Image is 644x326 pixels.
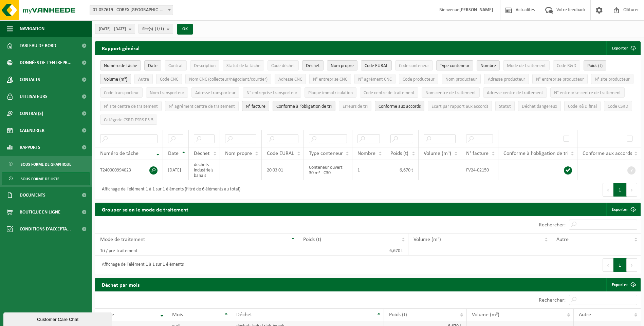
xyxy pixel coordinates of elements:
span: Mois [172,312,183,318]
label: Rechercher: [539,222,566,228]
button: Code CSRDCode CSRD: Activate to sort [604,101,632,111]
button: Code déchetCode déchet: Activate to sort [268,60,299,70]
span: Code EURAL [365,63,388,68]
span: Autre [556,237,569,242]
button: Conforme à l’obligation de tri : Activate to sort [273,101,335,111]
span: Code déchet [271,63,295,68]
button: Exporter [606,41,640,55]
span: Conforme à l’obligation de tri [276,104,332,109]
span: Données de l'entrepr... [20,54,72,71]
span: Type conteneur [440,63,470,68]
span: Calendrier [20,122,44,139]
a: Sous forme de graphique [2,158,90,170]
span: Code CSRD [608,104,628,109]
h2: Rapport général [95,41,146,55]
span: Déchet dangereux [522,104,557,109]
span: Contacts [20,71,40,88]
td: 20 03 01 [262,160,304,180]
span: Contrat [168,63,183,68]
button: Nom producteurNom producteur: Activate to sort [442,74,481,84]
button: Next [627,183,637,197]
span: Code CNC [160,77,178,82]
button: N° agrément centre de traitementN° agrément centre de traitement: Activate to sort [165,101,239,111]
span: Volume (m³) [104,77,127,82]
button: Écart par rapport aux accordsÉcart par rapport aux accords: Activate to sort [428,101,492,111]
span: Déchet [236,312,252,318]
span: Code R&D [557,63,576,68]
td: Conteneur ouvert 30 m³ - C30 [304,160,352,180]
span: Autre [579,312,591,318]
button: Adresse centre de traitementAdresse centre de traitement: Activate to sort [483,87,547,98]
span: Nom producteur [445,77,477,82]
span: Code conteneur [399,63,429,68]
span: Poids (t) [390,151,408,156]
span: Adresse centre de traitement [487,90,543,96]
span: N° entreprise producteur [536,77,584,82]
span: Conforme aux accords [379,104,421,109]
span: Poids (t) [389,312,407,318]
button: Code R&DCode R&amp;D: Activate to sort [553,60,580,70]
strong: [PERSON_NAME] [459,7,493,13]
div: Affichage de l'élément 1 à 1 sur 1 éléments [98,259,184,271]
button: Numéro de tâcheNuméro de tâche: Activate to remove sorting [100,60,141,70]
span: N° site producteur [595,77,630,82]
iframe: chat widget [3,311,113,326]
span: Catégorie CSRD ESRS E5-5 [104,118,153,123]
span: Volume (m³) [424,151,451,156]
span: N° entreprise centre de traitement [554,90,621,96]
button: DateDate: Activate to sort [144,60,161,70]
span: Numéro de tâche [100,151,139,156]
span: Autre [138,77,149,82]
button: Nom propreNom propre: Activate to sort [327,60,357,70]
button: [DATE] - [DATE] [95,24,135,34]
td: 1 [352,160,386,180]
button: 1 [613,183,627,197]
span: Conforme aux accords [583,151,632,156]
span: N° entreprise transporteur [246,90,297,96]
span: [DATE] - [DATE] [99,24,126,34]
button: 1 [613,258,627,272]
span: N° site centre de traitement [104,104,158,109]
button: Previous [603,258,613,272]
span: Nom propre [331,63,354,68]
button: Conforme aux accords : Activate to sort [375,101,424,111]
button: Nom CNC (collecteur/négociant/courtier)Nom CNC (collecteur/négociant/courtier): Activate to sort [185,74,271,84]
span: Conditions d'accepta... [20,221,71,238]
span: Date [148,63,158,68]
a: Exporter [606,278,640,291]
button: Catégorie CSRD ESRS E5-5Catégorie CSRD ESRS E5-5: Activate to sort [100,115,157,125]
button: Poids (t)Poids (t): Activate to sort [584,60,606,70]
button: N° entreprise centre de traitementN° entreprise centre de traitement: Activate to sort [550,87,625,98]
button: Nom transporteurNom transporteur: Activate to sort [146,87,188,98]
button: NombreNombre: Activate to sort [477,60,500,70]
span: Description [194,63,216,68]
button: Type conteneurType conteneur: Activate to sort [436,60,473,70]
td: déchets industriels banals [189,160,220,180]
label: Rechercher: [539,298,566,303]
span: Tableau de bord [20,37,56,54]
button: Nom centre de traitementNom centre de traitement: Activate to sort [422,87,480,98]
span: Déchet [194,151,209,156]
span: Code producteur [403,77,435,82]
span: Sous forme de graphique [21,158,71,171]
span: Contrat(s) [20,105,43,122]
span: 01-057619 - COREX FRANCE - LEERS [90,5,173,15]
td: 6,670 t [298,246,408,256]
button: N° site centre de traitementN° site centre de traitement: Activate to sort [100,101,162,111]
span: Plaque immatriculation [308,90,353,96]
button: Plaque immatriculationPlaque immatriculation: Activate to sort [305,87,356,98]
span: Navigation [20,20,44,37]
span: Nombre [357,151,375,156]
button: Adresse producteurAdresse producteur: Activate to sort [484,74,529,84]
button: Previous [603,183,613,197]
span: Numéro de tâche [104,63,137,68]
a: Sous forme de liste [2,172,90,185]
button: Déchet dangereux : Activate to sort [518,101,561,111]
span: Volume (m³) [472,312,499,318]
count: (1/1) [155,27,164,31]
button: Code R&D finalCode R&amp;D final: Activate to sort [564,101,601,111]
button: Mode de traitementMode de traitement: Activate to sort [503,60,550,70]
h2: Grouper selon le mode de traitement [95,203,195,216]
span: Site(s) [142,24,164,34]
